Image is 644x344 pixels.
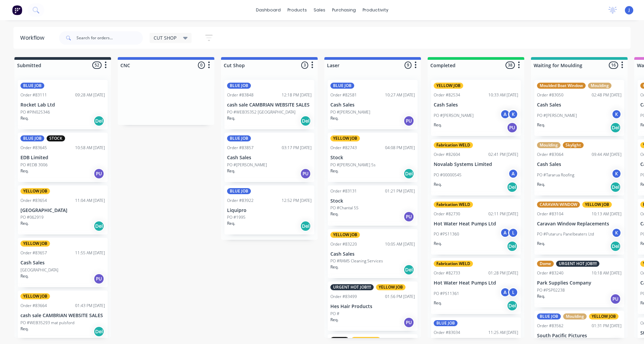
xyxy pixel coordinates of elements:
span: CUT SHOP [154,34,176,41]
p: PO # [330,311,339,317]
div: BLUE JOB [227,188,251,194]
div: Fabrication WELDOrder #8260402:41 PM [DATE]Novalab Systems LimitedPO #00000545AReq.Del [431,139,521,196]
div: 01:21 PM [DATE] [385,188,415,194]
div: Moulding [588,83,611,89]
div: 12:18 PM [DATE] [282,92,312,98]
div: Order #83499 [330,294,357,300]
div: Order #83104 [537,211,563,217]
div: Order #83848 [227,92,254,98]
p: PO #PS11361 [434,291,459,297]
div: YELLOW JOB [582,202,612,208]
div: Fabrication WELD [434,202,473,208]
div: BLUE JOBOrder #8385703:17 PM [DATE]Cash SalesPO #[PERSON_NAME]Req.PU [224,133,314,182]
div: YELLOW JOBOrder #8274304:08 PM [DATE]StockPO #[PERSON_NAME] 5sReq.Del [328,133,418,182]
p: PO #EDB 3006 [20,162,48,168]
p: Cash Sales [20,260,105,266]
div: Order #83220 [330,241,357,247]
div: Order #8313101:21 PM [DATE]StockPO #Chantal 5SReq.PU [328,185,418,226]
div: Order #83664 [20,303,47,309]
div: Order #82743 [330,145,357,151]
div: K [611,228,622,238]
p: Cash Sales [434,102,518,108]
div: BLUE JOBOrder #8311109:28 AM [DATE]Rocket Lab LtdPO #PIN025346Req.Del [18,80,108,129]
p: Hot Water Heat Pumps Ltd [434,221,518,227]
div: YELLOW JOBOrder #8365711:55 AM [DATE]Cash Sales[GEOGRAPHIC_DATA]Req.PU [18,238,108,287]
div: Del [507,300,518,311]
div: PU [507,122,518,133]
div: 02:48 PM [DATE] [592,92,622,98]
div: PU [300,168,311,179]
div: BLUE JOB [330,83,354,89]
p: Req. [227,220,235,226]
div: A [508,169,518,179]
p: [GEOGRAPHIC_DATA] [20,208,105,213]
div: Del [94,116,104,126]
div: Order #83050 [537,92,563,98]
p: Req. [537,122,545,128]
div: BLUE JOBOrder #8392212:52 PM [DATE]LiquiproPO #1995Req.Del [224,185,314,235]
div: PU [94,273,104,284]
p: PO #Putaruru Panelbeaters Ltd [537,231,594,237]
div: Order #83111 [20,92,47,98]
div: 02:11 PM [DATE] [488,211,518,217]
div: 02:41 PM [DATE] [488,152,518,158]
p: Hes Hair Products [330,304,415,309]
p: Req. [330,317,338,323]
p: Novalab Systems Limited [434,162,518,167]
div: Order #83240 [537,270,563,276]
div: Order #82730 [434,211,460,217]
div: Del [94,326,104,337]
p: Cash Sales [330,251,415,257]
p: Req. [537,241,545,247]
div: 01:28 PM [DATE] [488,270,518,276]
div: K [508,109,518,119]
p: PO #[PERSON_NAME] [330,109,370,115]
p: PO #RAMS Cleaning Services [330,258,383,264]
div: Moulded Boat WindowMouldingOrder #8305002:48 PM [DATE]Cash SalesPO #[PERSON_NAME]KReq.Del [534,80,624,136]
div: Order #83657 [20,250,47,256]
div: BLUE JOB [227,135,251,141]
div: K [611,169,622,179]
p: PO #1995 [227,214,246,220]
div: PU [610,294,621,304]
div: Order #82581 [330,92,357,98]
div: products [284,5,310,15]
div: Fabrication WELDOrder #8273002:11 PM [DATE]Hot Water Heat Pumps LtdPO #PS11360ALReq.Del [431,199,521,255]
p: PO #PSP02238 [537,287,565,293]
p: Cash Sales [330,102,415,108]
div: PU [94,168,104,179]
p: Req. [20,326,29,332]
div: YELLOW JOB [434,83,463,89]
p: Req. [330,211,338,217]
div: Del [610,122,621,133]
div: Del [507,182,518,192]
p: Req. [20,220,29,226]
p: cash sale CAMBRIAN WEBSITE SALES [227,102,312,108]
div: 09:44 AM [DATE] [592,152,622,158]
div: 10:33 AM [DATE] [488,92,518,98]
div: Order #83857 [227,145,254,151]
div: YELLOW JOBOrder #8253410:33 AM [DATE]Cash SalesPO #[PERSON_NAME]AKReq.PU [431,80,521,136]
div: 12:52 PM [DATE] [282,198,312,204]
div: 11:25 AM [DATE] [488,330,518,336]
div: 11:55 AM [DATE] [75,250,105,256]
div: Del [507,241,518,252]
div: DomeURGENT HOT JOB!!!!Order #8324010:18 AM [DATE]Park Supplies CompanyPO #PSP02238Req.PU [534,258,624,307]
div: 10:13 AM [DATE] [592,211,622,217]
div: Order #83064 [537,152,563,158]
p: Hot Water Heat Pumps Ltd [434,280,518,286]
div: BLUE JOBOrder #8258110:27 AM [DATE]Cash SalesPO #[PERSON_NAME]Req.PU [328,80,418,129]
p: Req. [330,168,338,174]
p: Req. [227,168,235,174]
div: Order #83922 [227,198,254,204]
div: sales [310,5,329,15]
p: PO #WEB35293 mat pulsford [20,320,74,326]
div: BLUE JOB [434,320,458,326]
div: Fabrication WELD [434,142,473,148]
div: L [508,228,518,238]
p: [GEOGRAPHIC_DATA] [20,267,58,273]
div: YELLOW JOB [20,293,50,299]
p: Park Supplies Company [537,280,622,286]
div: YELLOW JOB [376,284,406,290]
div: Order #83034 [434,330,460,336]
